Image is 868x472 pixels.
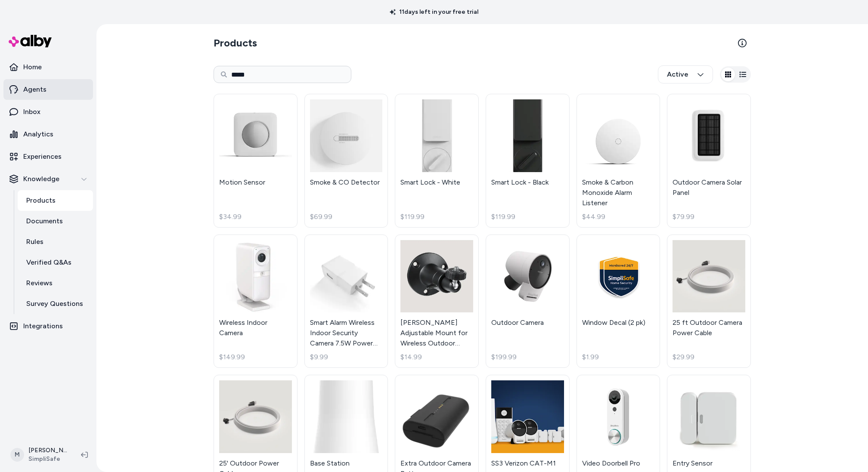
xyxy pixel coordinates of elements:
p: Integrations [23,321,63,331]
span: M [10,448,24,462]
p: Knowledge [23,174,59,184]
a: Agents [3,79,93,100]
p: Experiences [23,151,62,162]
a: Reviews [18,273,93,293]
a: Motion SensorMotion Sensor$34.99 [214,94,298,228]
img: alby Logo [9,35,52,47]
button: M[PERSON_NAME]SimpliSafe [5,441,74,469]
a: Documents [18,211,93,231]
p: Home [23,62,42,72]
a: Home [3,57,93,77]
p: Inbox [23,107,40,117]
a: Smart Lock - WhiteSmart Lock - White$119.99 [395,94,479,228]
p: Agents [23,84,46,95]
p: [PERSON_NAME] [28,446,67,455]
h2: Products [214,36,257,50]
a: Smoke & Carbon Monoxide Alarm ListenerSmoke & Carbon Monoxide Alarm Listener$44.99 [577,94,660,228]
a: Integrations [3,316,93,336]
p: Products [26,195,56,206]
a: Rules [18,231,93,252]
p: Documents [26,216,63,226]
a: Experiences [3,146,93,167]
p: Rules [26,237,43,247]
p: Reviews [26,278,53,288]
a: Smoke & CO DetectorSmoke & CO Detector$69.99 [304,94,388,228]
a: Wireless Indoor CameraWireless Indoor Camera$149.99 [214,234,298,368]
a: Verified Q&As [18,252,93,273]
p: Analytics [23,129,53,139]
a: Smart Alarm Wireless Indoor Security Camera 7.5W Power AdapterSmart Alarm Wireless Indoor Securit... [304,234,388,368]
a: Products [18,190,93,211]
a: Analytics [3,124,93,145]
p: 11 days left in your free trial [384,8,484,16]
a: Window Decal (2 pk)Window Decal (2 pk)$1.99 [577,234,660,368]
a: Inbox [3,102,93,122]
button: Knowledge [3,169,93,189]
a: Outdoor Camera Solar PanelOutdoor Camera Solar Panel$79.99 [667,94,751,228]
a: 25 ft Outdoor Camera Power Cable25 ft Outdoor Camera Power Cable$29.99 [667,234,751,368]
p: Survey Questions [26,299,83,309]
a: Survey Questions [18,293,93,314]
button: Active [658,65,713,83]
span: SimpliSafe [28,455,67,463]
a: Wasserstein Adjustable Mount for Wireless Outdoor Camera[PERSON_NAME] Adjustable Mount for Wirele... [395,234,479,368]
a: Smart Lock - BlackSmart Lock - Black$119.99 [486,94,570,228]
p: Verified Q&As [26,257,71,268]
a: Outdoor CameraOutdoor Camera$199.99 [486,234,570,368]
